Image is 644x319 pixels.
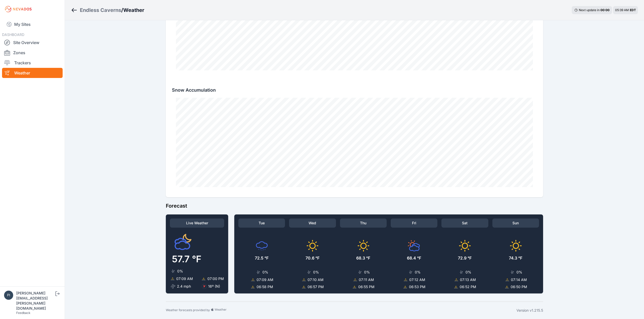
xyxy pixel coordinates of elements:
[308,277,324,282] dd: 07:10 AM
[121,7,123,14] span: /
[364,270,370,275] dd: 0 %
[262,270,268,275] dd: 0 %
[177,269,183,274] dd: 0 %
[511,284,527,289] dd: 06:50 PM
[16,291,54,311] div: [PERSON_NAME][EMAIL_ADDRESS][PERSON_NAME][DOMAIN_NAME]
[511,277,527,282] dd: 07:14 AM
[407,255,421,261] span: 68.4 °F
[2,48,63,58] a: Zones
[16,311,30,315] a: Feedback
[600,8,610,12] div: 00 : 00
[356,255,370,261] span: 68.3 °F
[2,68,63,78] a: Weather
[458,255,472,261] span: 72.9 °F
[2,37,63,48] a: Site Overview
[170,218,224,228] h3: Live Weather
[176,276,193,281] dd: 07:09 AM
[2,58,63,68] a: Trackers
[516,308,543,313] div: Version v1.215.5
[409,277,425,282] dd: 07:12 AM
[441,218,488,228] h3: Sat
[460,284,476,289] dd: 06:52 PM
[170,253,201,265] span: 57.7 °F
[123,7,144,14] h3: Weather
[492,218,539,228] h3: Sun
[71,4,144,17] nav: Breadcrumb
[2,32,24,37] span: DASHBOARD
[255,255,269,261] span: 72.5 °F
[4,291,13,300] img: piotr.kolodziejczyk@energix-group.com
[391,218,437,228] h3: Fri
[359,277,374,282] dd: 07:11 AM
[208,284,220,289] dd: 16 º ( N )
[415,270,421,275] dd: 0 %
[289,218,336,228] h3: Wed
[238,218,285,228] h3: Tue
[460,277,476,282] dd: 07:13 AM
[2,18,63,30] a: My Sites
[80,7,121,14] a: Endless Caverns
[509,255,522,261] span: 74.3 °F
[207,276,224,281] dd: 07:00 PM
[166,81,543,94] div: Snow Accumulation
[409,284,425,289] dd: 06:53 PM
[615,8,629,12] span: 05:39 AM
[579,8,600,12] span: Next update in
[308,284,324,289] dd: 06:57 PM
[340,218,387,228] h3: Thu
[306,255,319,261] span: 70.6 °F
[313,270,319,275] dd: 0 %
[257,284,273,289] dd: 06:58 PM
[516,270,522,275] dd: 0 %
[4,5,32,13] img: Nevados
[177,284,191,289] dd: 2.4 mph
[166,202,543,209] h2: Forecast
[166,308,516,313] div: Weather forecasts provided by
[466,270,471,275] dd: 0 %
[358,284,374,289] dd: 06:55 PM
[630,8,636,12] span: EDT
[257,277,273,282] dd: 07:09 AM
